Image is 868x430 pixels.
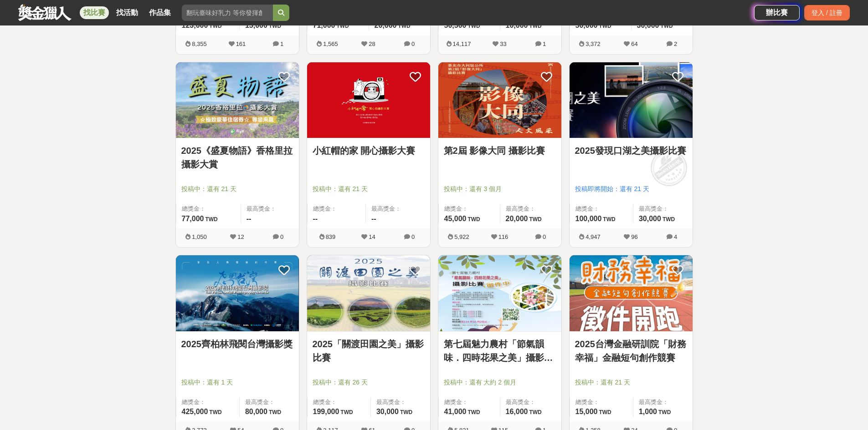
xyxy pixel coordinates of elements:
span: 0 [280,233,283,240]
span: TWD [603,216,615,223]
span: 28 [369,40,375,47]
span: 投稿中：還有 3 個月 [444,184,556,194]
span: 最高獎金： [247,204,293,213]
span: 投稿中：還有 26 天 [313,378,425,387]
span: 425,000 [182,408,208,415]
a: Cover Image [438,255,561,332]
span: TWD [599,409,611,415]
span: 最高獎金： [506,204,556,213]
span: TWD [467,409,480,415]
span: 總獎金： [182,204,235,213]
span: 16,000 [506,408,528,415]
span: 1,565 [323,40,338,47]
img: Cover Image [438,255,561,331]
span: 0 [411,40,415,47]
span: TWD [658,409,671,415]
span: 80,000 [245,408,267,415]
a: 2025齊柏林飛閱台灣攝影獎 [181,337,293,351]
img: Cover Image [570,62,693,138]
span: 30,000 [639,215,661,223]
span: TWD [663,216,675,223]
span: 116 [498,233,508,240]
div: 登入 / 註冊 [804,5,850,20]
span: TWD [209,409,221,415]
span: 0 [543,233,546,240]
span: TWD [599,23,611,29]
span: 30,000 [376,408,399,415]
img: Cover Image [438,62,561,138]
span: TWD [209,23,221,29]
a: 2025「關渡田園之美」攝影比賽 [313,337,425,364]
span: 4 [674,233,677,240]
span: 96 [631,233,637,240]
span: TWD [398,23,410,29]
a: Cover Image [570,255,693,332]
span: 1 [280,40,283,47]
span: TWD [205,216,217,223]
span: 199,000 [313,408,339,415]
input: 翻玩臺味好乳力 等你發揮創意！ [182,5,273,21]
span: 最高獎金： [639,398,687,407]
a: 第七屆魅力農村「節氣韻味．四時花果之美」攝影比賽 [444,337,556,364]
span: 15,000 [575,408,598,415]
span: 20,000 [506,215,528,223]
span: TWD [467,216,480,223]
span: 4,947 [586,233,601,240]
a: 找比賽 [80,6,109,19]
span: TWD [529,409,541,415]
span: 總獎金： [444,398,494,407]
span: 8,355 [192,40,207,47]
a: Cover Image [176,255,299,332]
span: 161 [236,40,246,47]
span: -- [371,215,376,223]
span: 100,000 [575,215,602,223]
a: 第2屆 影像大同 攝影比賽 [444,144,556,157]
span: 總獎金： [182,398,234,407]
span: 64 [631,40,637,47]
span: 1,000 [639,408,657,415]
span: 1,050 [192,233,207,240]
span: 12 [237,233,244,240]
a: 2025台灣金融研訓院「財務幸福」金融短句創作競賽 [575,337,687,364]
img: Cover Image [176,255,299,331]
img: Cover Image [176,62,299,138]
span: 14 [369,233,375,240]
span: 總獎金： [444,204,494,213]
span: TWD [340,409,353,415]
img: Cover Image [570,255,693,331]
a: 2025《盛夏物語》香格里拉攝影大賞 [181,144,293,171]
a: 2025發現口湖之美攝影比賽 [575,144,687,157]
a: 小紅帽的家 開心攝影大賽 [313,144,425,157]
span: TWD [660,23,673,29]
span: 投稿中：還有 21 天 [575,378,687,387]
img: Cover Image [307,255,430,331]
span: 最高獎金： [639,204,687,213]
a: 作品集 [145,6,175,19]
span: 投稿中：還有 21 天 [313,184,425,194]
span: TWD [529,216,541,223]
span: 最高獎金： [245,398,293,407]
span: 投稿即將開始：還有 21 天 [575,184,687,194]
span: 投稿中：還有 21 天 [181,184,293,194]
a: Cover Image [307,255,430,332]
span: 總獎金： [575,398,627,407]
a: 找活動 [113,6,142,19]
span: 2 [674,40,677,47]
span: TWD [336,23,349,29]
span: 1 [543,40,546,47]
span: 總獎金： [313,398,365,407]
a: 辦比賽 [754,5,800,20]
span: TWD [529,23,541,29]
span: 總獎金： [575,204,627,213]
span: 5,922 [454,233,469,240]
span: 77,000 [182,215,204,223]
span: 33 [500,40,506,47]
span: TWD [467,23,480,29]
span: -- [313,215,318,223]
span: 45,000 [444,215,467,223]
span: 最高獎金： [371,204,425,213]
span: 總獎金： [313,204,360,213]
